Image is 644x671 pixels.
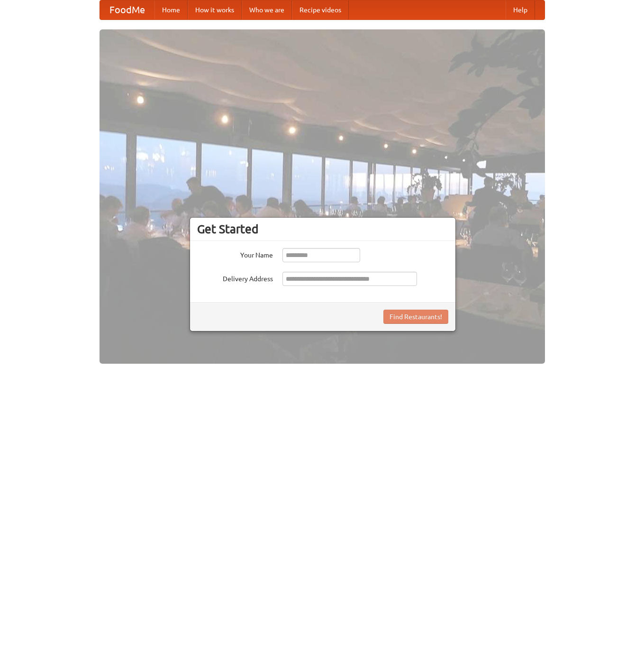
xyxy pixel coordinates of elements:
[154,0,188,19] a: Home
[383,310,448,324] button: Find Restaurants!
[242,0,292,19] a: Who we are
[197,222,448,236] h3: Get Started
[197,272,273,284] label: Delivery Address
[506,0,535,19] a: Help
[100,0,154,19] a: FoodMe
[197,248,273,260] label: Your Name
[188,0,242,19] a: How it works
[292,0,349,19] a: Recipe videos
